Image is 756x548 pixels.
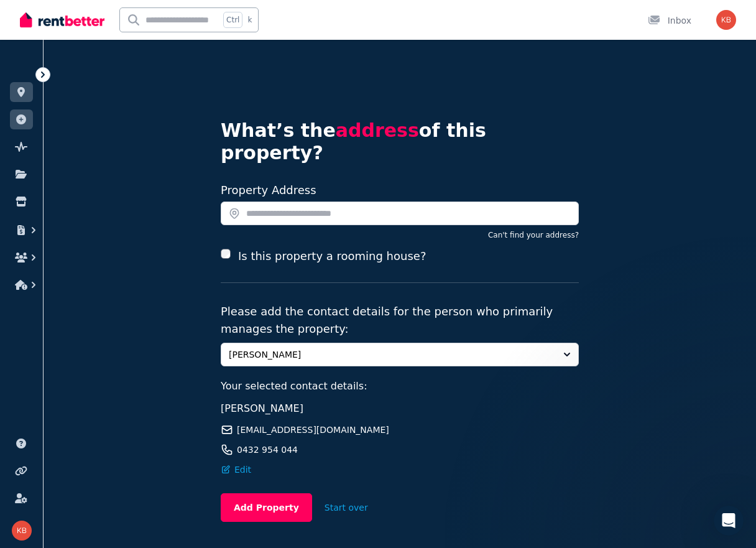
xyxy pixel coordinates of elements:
label: Property Address [221,183,316,197]
span: [EMAIL_ADDRESS][DOMAIN_NAME] [237,424,389,436]
button: Can't find your address? [488,230,579,240]
span: [PERSON_NAME] [221,402,303,414]
span: [PERSON_NAME] [229,348,553,361]
img: Kevin Bock [716,10,736,30]
button: [PERSON_NAME] [221,343,579,366]
iframe: Intercom live chat [714,506,744,536]
img: RentBetter [20,11,104,29]
p: Your selected contact details: [221,379,579,394]
span: Ctrl [223,12,242,28]
span: Edit [234,463,251,476]
label: Is this property a rooming house? [238,248,426,265]
span: k [247,15,252,25]
div: Inbox [648,14,691,27]
button: Add Property [221,493,312,522]
p: Please add the contact details for the person who primarily manages the property: [221,303,579,338]
h4: What’s the of this property? [221,119,579,164]
span: address [336,119,419,141]
button: Start over [312,494,380,521]
button: Edit [221,463,251,476]
img: Kevin Bock [12,521,32,541]
span: 0432 954 044 [237,444,298,456]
